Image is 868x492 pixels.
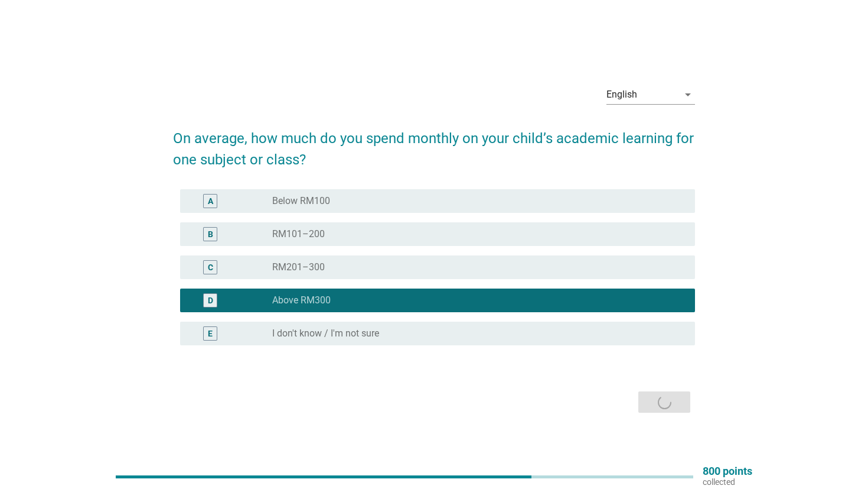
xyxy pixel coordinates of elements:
p: collected [703,477,752,487]
label: Below RM100 [272,195,330,207]
div: English [606,89,637,100]
i: arrow_drop_down [681,88,695,102]
label: RM101–200 [272,228,325,240]
label: I don't know / I'm not sure [272,328,379,339]
div: D [208,294,213,307]
div: B [208,228,213,241]
div: C [208,261,213,274]
p: 800 points [703,466,752,477]
h2: On average, how much do you spend monthly on your child’s academic learning for one subject or cl... [173,116,695,170]
div: A [208,195,213,208]
div: E [208,328,213,340]
label: Above RM300 [272,294,331,306]
label: RM201–300 [272,261,325,273]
